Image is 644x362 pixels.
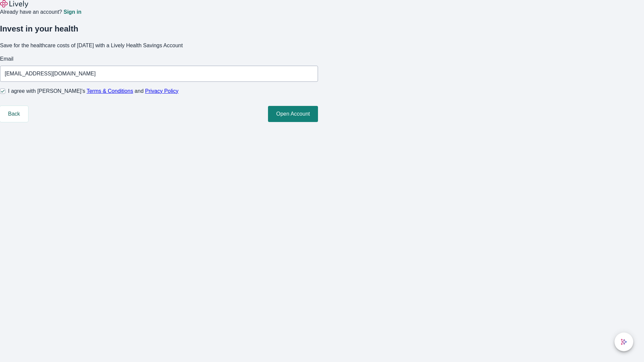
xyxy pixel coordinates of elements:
a: Privacy Policy [145,88,179,94]
a: Terms & Conditions [87,88,133,94]
a: Sign in [63,9,81,15]
svg: Lively AI Assistant [621,339,627,345]
button: chat [614,333,633,351]
button: Open Account [268,106,318,122]
span: I agree with [PERSON_NAME]’s and [8,87,178,95]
